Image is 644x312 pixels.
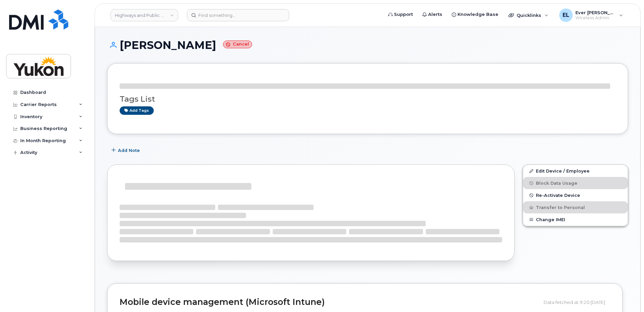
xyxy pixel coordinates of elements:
[523,213,628,226] button: Change IMEI
[523,165,628,177] a: Edit Device / Employee
[120,95,616,103] h3: Tags List
[120,297,539,307] h2: Mobile device management (Microsoft Intune)
[223,41,252,48] small: Cancel
[107,39,628,51] h1: [PERSON_NAME]
[544,296,610,309] div: Data fetched at 9:20 [DATE]
[523,201,628,213] button: Transfer to Personal
[523,189,628,201] button: Re-Activate Device
[118,147,140,154] span: Add Note
[536,193,580,198] span: Re-Activate Device
[120,106,154,115] a: Add tags
[107,144,146,156] button: Add Note
[523,177,628,189] button: Block Data Usage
